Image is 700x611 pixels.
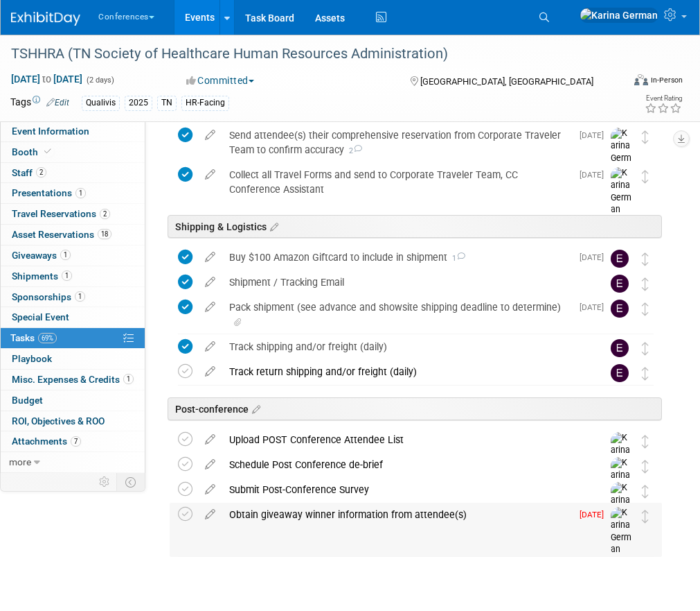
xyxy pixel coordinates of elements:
img: Karina German [611,482,631,531]
i: Move task [642,170,649,183]
a: Staff2 [1,163,145,183]
span: [DATE] [580,302,611,312]
img: Erin Anderson [611,300,629,318]
span: 1 [447,254,465,263]
span: Presentations [12,187,86,198]
div: In-Person [650,75,683,85]
div: Submit Post-Conference Survey [222,478,583,501]
div: Shipping & Logistics [168,215,662,238]
div: HR-Facing [181,96,229,110]
span: ROI, Objectives & ROO [12,415,105,427]
i: Move task [642,367,649,380]
a: edit [198,251,222,264]
div: Obtain giveaway winner information from attendee(s) [222,503,571,526]
span: 1 [62,270,72,281]
span: 2 [36,167,46,178]
i: Move task [642,302,649,316]
a: Travel Reservations2 [1,204,145,224]
span: [GEOGRAPHIC_DATA], [GEOGRAPHIC_DATA] [420,76,593,87]
span: 2 [344,146,362,155]
span: Attachments [12,436,81,447]
a: Edit sections [249,402,260,415]
span: 7 [71,436,81,447]
span: [DATE] [580,252,611,262]
div: Schedule Post Conference de-brief [222,453,583,476]
span: 1 [75,291,85,302]
div: 2025 [125,96,152,110]
div: Track shipping and/or freight (daily) [222,335,583,359]
span: 1 [60,250,71,260]
a: more [1,452,145,472]
span: Tasks [10,332,57,343]
a: Asset Reservations18 [1,225,145,245]
img: Erin Anderson [611,250,629,268]
span: 1 [75,188,86,198]
a: Presentations1 [1,183,145,203]
td: Tags [10,95,69,111]
span: Staff [12,167,46,178]
i: Move task [642,277,649,291]
i: Booth reservation complete [44,148,51,155]
a: edit [198,129,222,141]
div: Qualivis [82,96,120,110]
td: Toggle Event Tabs [117,473,145,491]
div: Event Format [580,72,683,93]
img: Erin Anderson [611,364,629,382]
span: 69% [38,333,57,343]
i: Move task [642,435,649,448]
a: Sponsorships1 [1,287,145,307]
a: Attachments7 [1,431,145,451]
span: Booth [12,146,54,157]
i: Move task [642,130,649,144]
span: Event Information [12,126,89,137]
div: Shipment / Tracking Email [222,270,583,294]
span: Playbook [12,353,52,364]
img: Erin Anderson [611,339,629,357]
div: Collect all Travel Forms and send to Corporate Traveler Team, CC Conference Assistant [222,163,571,201]
span: Special Event [12,311,69,322]
a: Budget [1,390,145,411]
button: Committed [181,74,260,87]
i: Move task [642,485,649,498]
div: Post-conference [168,397,662,420]
span: [DATE] [DATE] [10,73,83,85]
div: Pack shipment (see advance and showsite shipping deadline to determine) [222,295,571,334]
img: Karina German [611,432,631,481]
span: [DATE] [580,170,611,180]
div: TSHHRA (TN Society of Healthcare Human Resources Administration) [6,42,616,67]
a: edit [198,433,222,446]
img: Karina German [611,167,631,216]
span: Travel Reservations [12,208,110,219]
a: edit [198,365,222,378]
a: edit [198,483,222,496]
img: Erin Anderson [611,275,629,293]
div: Buy $100 Amazon Giftcard to include in shipment [222,246,571,269]
span: to [40,74,53,85]
a: Booth [1,142,145,162]
span: 2 [100,209,110,219]
img: Karina German [580,8,658,23]
img: ExhibitDay [11,12,80,26]
img: Karina German [611,128,631,177]
a: edit [198,458,222,471]
a: edit [198,301,222,313]
div: TN [157,96,177,110]
div: Upload POST Conference Attendee List [222,428,583,451]
img: Format-Inperson.png [634,74,648,85]
a: Edit sections [267,219,278,233]
i: Move task [642,252,649,266]
span: 1 [123,374,134,384]
span: Misc. Expenses & Credits [12,374,134,385]
a: Shipments1 [1,266,145,286]
img: Karina German [611,457,631,506]
a: Tasks69% [1,328,145,348]
span: [DATE] [580,130,611,140]
span: 18 [98,229,111,239]
a: edit [198,508,222,521]
div: Track return shipping and/or freight (daily) [222,360,583,384]
a: edit [198,169,222,181]
i: Move task [642,510,649,523]
a: edit [198,276,222,289]
span: more [9,456,31,467]
td: Personalize Event Tab Strip [93,473,117,491]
